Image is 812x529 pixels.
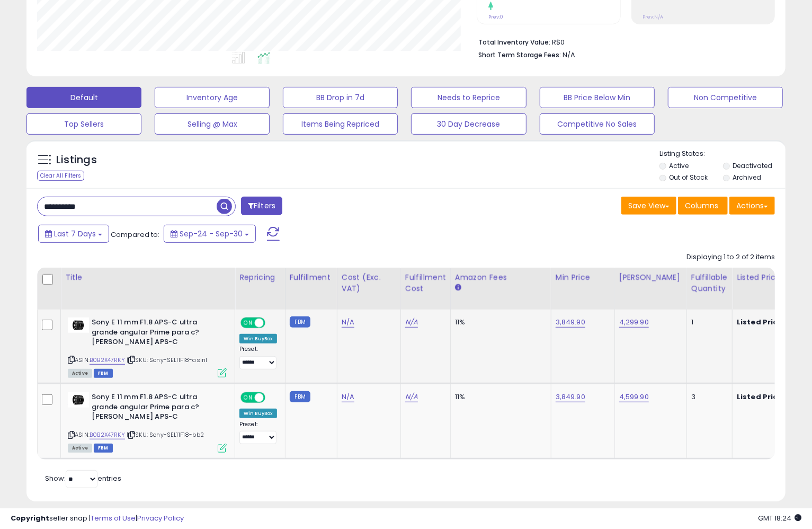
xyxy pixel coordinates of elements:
div: ASIN: [68,318,227,376]
div: Fulfillment [290,272,333,283]
button: Inventory Age [155,87,270,108]
label: Out of Stock [670,173,708,182]
div: Win BuyBox [239,409,277,418]
div: Fulfillable Quantity [691,272,728,294]
div: seller snap | | [11,514,184,524]
small: FBM [290,391,310,402]
label: Archived [733,173,761,182]
small: FBM [290,316,310,328]
label: Deactivated [733,161,772,170]
button: Sep-24 - Sep-30 [164,225,256,243]
a: N/A [405,392,418,402]
span: Columns [685,200,718,211]
a: B0B2X47RKY [90,430,125,439]
a: 4,299.90 [619,317,649,328]
small: Prev: 0 [488,14,503,20]
span: 2025-10-8 18:24 GMT [758,513,801,523]
div: Cost (Exc. VAT) [342,272,396,294]
button: Items Being Repriced [283,113,398,135]
button: Selling @ Max [155,113,270,135]
a: N/A [342,392,354,402]
div: Clear All Filters [37,171,84,181]
span: | SKU: Sony-SEL11F18-bb2 [127,430,204,439]
div: Preset: [239,346,277,369]
button: Save View [621,197,676,215]
span: All listings currently available for purchase on Amazon [68,369,92,378]
button: Columns [678,197,728,215]
button: Needs to Reprice [411,87,526,108]
div: 1 [691,318,724,327]
span: ON [242,393,255,402]
label: Active [670,161,689,170]
div: Min Price [556,272,610,283]
span: Last 7 Days [54,228,96,239]
div: Displaying 1 to 2 of 2 items [686,252,775,262]
b: Listed Price: [737,317,785,327]
div: 11% [455,318,543,327]
small: Amazon Fees. [455,283,461,293]
button: Default [26,87,141,108]
h5: Listings [56,153,97,167]
a: N/A [405,317,418,328]
button: BB Drop in 7d [283,87,398,108]
a: 3,849.90 [556,392,585,402]
button: Non Competitive [668,87,783,108]
span: N/A [563,50,575,60]
span: Compared to: [111,230,159,240]
b: Short Term Storage Fees: [478,50,561,59]
span: | SKU: Sony-SEL11F18-asin1 [127,356,207,364]
a: 3,849.90 [556,317,585,328]
p: Listing States: [659,149,786,159]
span: FBM [94,444,113,453]
li: R$0 [478,35,767,48]
span: Sep-24 - Sep-30 [180,228,243,239]
img: 31Lbw6K+QCL._SL40_.jpg [68,392,89,408]
img: 31Lbw6K+QCL._SL40_.jpg [68,318,89,333]
span: OFF [264,393,281,402]
button: Top Sellers [26,113,141,135]
div: Preset: [239,421,277,445]
div: Title [65,272,230,283]
span: OFF [264,319,281,328]
div: ASIN: [68,392,227,451]
div: 11% [455,392,543,402]
span: Show: entries [45,473,121,483]
button: Last 7 Days [38,225,109,243]
small: Prev: N/A [643,14,664,20]
a: Privacy Policy [137,513,184,523]
span: All listings currently available for purchase on Amazon [68,444,92,453]
a: N/A [342,317,354,328]
b: Listed Price: [737,392,785,402]
button: Filters [241,197,282,215]
div: 3 [691,392,724,402]
b: Total Inventory Value: [478,38,550,47]
div: Amazon Fees [455,272,547,283]
strong: Copyright [11,513,49,523]
div: Repricing [239,272,281,283]
a: Terms of Use [91,513,136,523]
button: 30 Day Decrease [411,113,526,135]
span: FBM [94,369,113,378]
span: ON [242,319,255,328]
b: Sony E 11 mm F1.8 APS-C ultra grande angular Prime para c?[PERSON_NAME] APS-C [92,318,220,350]
div: Fulfillment Cost [405,272,446,294]
a: B0B2X47RKY [90,356,125,365]
button: Actions [729,197,775,215]
div: Win BuyBox [239,334,277,343]
div: [PERSON_NAME] [619,272,682,283]
b: Sony E 11 mm F1.8 APS-C ultra grande angular Prime para c?[PERSON_NAME] APS-C [92,392,220,425]
button: Competitive No Sales [540,113,655,135]
button: BB Price Below Min [540,87,655,108]
a: 4,599.90 [619,392,649,402]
